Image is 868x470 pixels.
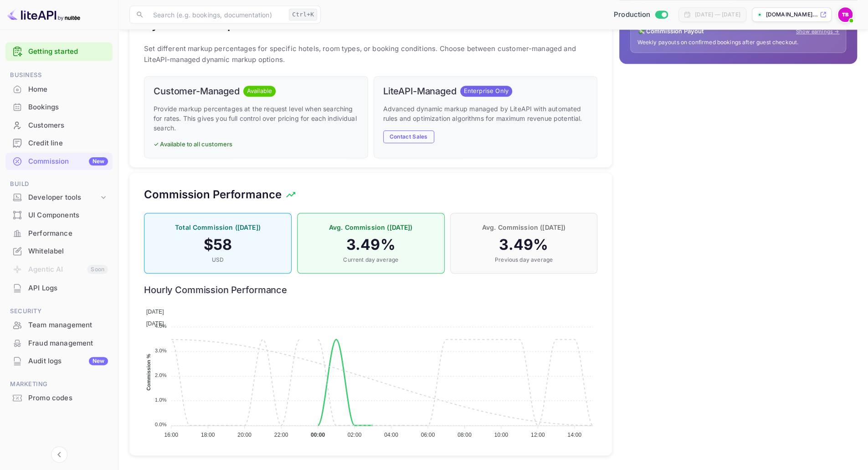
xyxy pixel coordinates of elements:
[311,432,325,438] tspan: 00:00
[148,5,285,24] input: Search (e.g. bookings, documentation)
[348,432,362,438] tspan: 02:00
[5,379,113,389] span: Marketing
[5,389,113,407] div: Promo codes
[5,81,113,98] div: Home
[567,432,581,438] tspan: 14:00
[766,10,818,19] p: [DOMAIN_NAME]...
[5,153,113,170] a: CommissionNew
[28,210,108,221] div: UI Components
[5,225,113,242] a: Performance
[838,7,853,22] img: Traveloka B2C
[494,432,508,438] tspan: 10:00
[154,104,359,133] p: Provide markup percentages at the request level when searching for rates. This gives you full con...
[289,9,317,21] div: Ctrl+K
[155,347,167,353] tspan: 3.0%
[307,222,435,232] p: Avg. Commission ([DATE])
[28,156,108,167] div: Commission
[5,225,113,243] div: Performance
[146,320,164,327] span: [DATE]
[28,102,108,113] div: Bookings
[89,157,108,165] div: New
[28,246,108,257] div: Whitelabel
[28,84,108,95] div: Home
[610,10,672,20] div: Switch to Sandbox mode
[7,7,80,22] img: LiteAPI logo
[531,432,545,438] tspan: 12:00
[307,236,435,254] h4: 3.49 %
[155,397,167,402] tspan: 1.0%
[5,316,113,333] a: Team management
[28,138,108,149] div: Credit line
[694,10,740,19] div: [DATE] — [DATE]
[155,323,167,328] tspan: 4.0%
[154,86,240,97] h6: Customer-Managed
[28,228,108,239] div: Performance
[146,354,151,391] text: Commission %
[28,356,108,367] div: Audit logs
[164,432,178,438] tspan: 16:00
[383,130,434,144] button: Contact Sales
[201,432,215,438] tspan: 18:00
[460,236,588,254] h4: 3.49 %
[28,120,108,131] div: Customers
[796,28,839,36] a: Show earnings →
[5,42,113,61] div: Getting started
[460,87,512,96] span: Enterprise Only
[5,243,113,260] div: Whitelabel
[154,236,282,254] h4: $ 58
[5,335,113,351] a: Fraud management
[5,190,113,206] div: Developer tools
[384,432,398,438] tspan: 04:00
[5,81,113,98] a: Home
[5,316,113,334] div: Team management
[51,446,67,463] button: Collapse navigation
[144,43,597,65] p: Set different markup percentages for specific hotels, room types, or booking conditions. Choose b...
[5,335,113,352] div: Fraud management
[5,134,113,152] div: Credit line
[5,352,113,370] div: Audit logsNew
[5,207,113,224] div: UI Components
[154,256,282,264] p: USD
[383,104,588,123] p: Advanced dynamic markup managed by LiteAPI with automated rules and optimization algorithms for m...
[237,432,252,438] tspan: 20:00
[28,320,108,331] div: Team management
[243,87,276,96] span: Available
[421,432,435,438] tspan: 06:00
[5,117,113,134] div: Customers
[383,86,457,97] h6: LiteAPI-Managed
[28,393,108,403] div: Promo codes
[155,372,167,377] tspan: 2.0%
[5,70,113,80] span: Business
[5,153,113,170] div: CommissionNew
[5,207,113,223] a: UI Components
[460,256,588,264] p: Previous day average
[5,98,113,115] a: Bookings
[307,256,435,264] p: Current day average
[155,421,167,427] tspan: 0.0%
[5,389,113,406] a: Promo codes
[457,432,472,438] tspan: 08:00
[637,39,839,46] p: Weekly payouts on confirmed bookings after guest checkout.
[5,352,113,369] a: Audit logsNew
[274,432,288,438] tspan: 22:00
[28,283,108,294] div: API Logs
[5,279,113,297] div: API Logs
[144,187,282,202] h5: Commission Performance
[5,134,113,151] a: Credit line
[144,284,597,295] h6: Hourly Commission Performance
[5,306,113,316] span: Security
[5,279,113,296] a: API Logs
[637,27,704,36] p: 💸 Commission Payout
[28,192,99,203] div: Developer tools
[28,46,108,57] a: Getting started
[5,98,113,116] div: Bookings
[89,357,108,365] div: New
[154,222,282,232] p: Total Commission ([DATE])
[28,338,108,349] div: Fraud management
[5,117,113,134] a: Customers
[5,179,113,189] span: Build
[614,10,651,20] span: Production
[154,140,359,149] p: ✓ Available to all customers
[5,243,113,259] a: Whitelabel
[146,309,164,315] span: [DATE]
